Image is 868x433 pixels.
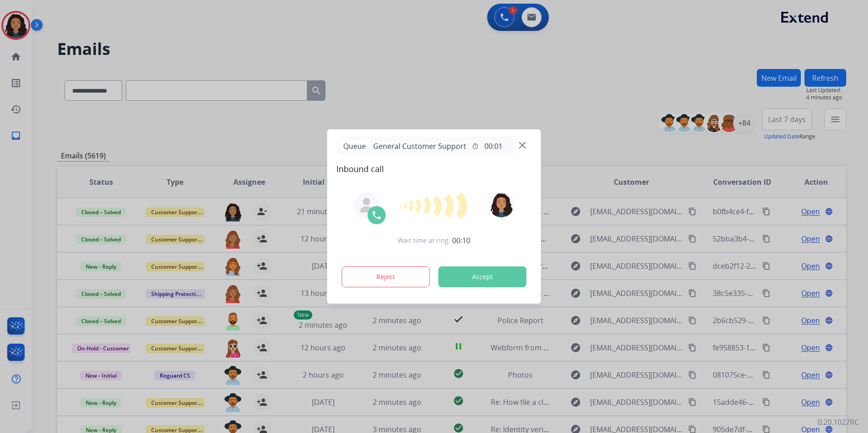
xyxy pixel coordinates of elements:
[439,266,527,287] button: Accept
[472,143,479,150] mat-icon: timer
[370,141,470,152] span: General Customer Support
[818,417,859,428] p: 0.20.1027RC
[488,192,514,217] img: avatar
[340,140,370,152] p: Queue
[371,210,382,221] img: call-icon
[360,198,374,212] img: agent-avatar
[336,162,532,175] span: Inbound call
[452,235,470,246] span: 00:10
[519,142,526,149] img: close-button
[484,141,503,152] span: 00:01
[342,266,430,287] button: Reject
[398,236,450,245] span: Wait time at ring:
